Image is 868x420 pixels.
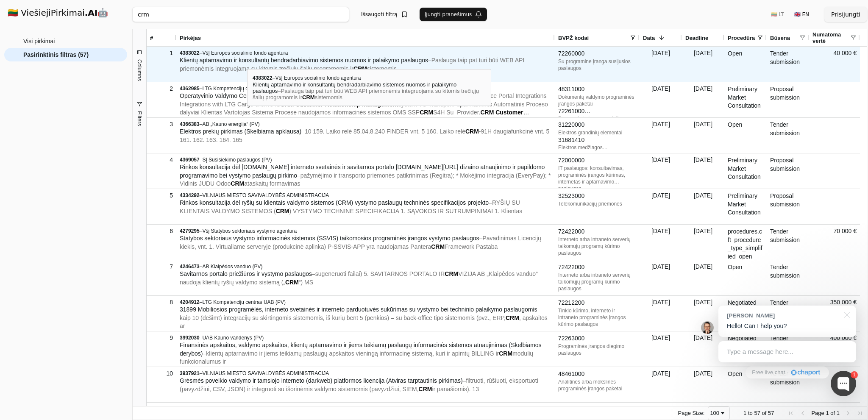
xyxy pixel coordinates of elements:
[748,410,753,416] span: to
[558,50,636,58] div: 72260000
[558,107,636,116] div: 72261000
[445,270,458,277] span: CRM
[767,82,809,117] div: Proposal submission
[420,109,433,116] span: CRM
[558,165,636,185] div: IT paslaugos: konsultavimas, programinės įrangos kūrimas, internetas ir aptarnavimo paslaugos
[558,121,636,129] div: 31220000
[682,367,724,402] div: [DATE]
[180,235,541,250] span: Pavadinimas Licencijų kiekis, vnt. 1. Virtualiame serveryje (produkcinė aplinka) P-SSVIS-APP yra ...
[202,157,272,163] span: SĮ Susisiekimo paslaugos (PV)
[180,314,506,321] span: kaip 10 (dešimt) integracijų su skirtingomis sistemomis, iš kurių bent 5 (penkios) – su back-offi...
[724,260,767,295] div: Open
[280,101,294,108] span: CRM
[150,403,173,415] div: 11
[851,371,858,378] div: 1
[180,306,537,313] span: 31899 Mobiliosios programėlės, interneto svetainės ir interneto parduotuvės sukūrimas su vystymo ...
[180,192,200,198] span: 4334292
[457,109,480,116] span: Provider.
[132,7,349,22] input: Greita paieška...
[809,225,860,260] div: 70 000 €
[180,172,551,187] span: pažymėjimo ir transporto priemonės patikrinimas (Regitra); * Mokėjimo integracija (EveryPay); * V...
[558,151,636,159] div: 31211000
[356,8,413,21] button: Išsaugoti filtrą
[640,118,682,153] div: [DATE]
[465,128,479,135] span: CRM
[558,343,636,356] div: Programinės įrangos diegimo paslaugos
[150,47,173,59] div: 1
[433,109,453,116] span: S4H Su
[746,367,829,378] a: Free live chat·
[767,296,809,331] div: Tender submission
[682,260,724,295] div: [DATE]
[180,306,548,329] span: –
[202,86,286,92] span: LTG Kompetencijų centras UAB (PV)
[180,101,548,116] span: tipai Rankinis Automatinis Proceso dalyviai Klientas Vartotojas Sistema Procese naudojamos inform...
[202,370,329,376] span: VILNIAUS MIESTO SAVIVALDYBĖS ADMINISTRACIJA
[558,370,636,378] div: 48461000
[767,189,809,224] div: Proposal submission
[811,410,824,416] span: Page
[367,65,397,72] span: sistemomis
[558,299,636,307] div: 72212200
[180,121,551,128] div: –
[558,85,636,94] div: 48311000
[724,82,767,117] div: Preliminary Market Consultation
[180,370,200,376] span: 3937921
[770,35,790,41] span: Būsena
[180,263,551,270] div: –
[231,180,244,187] span: CRM
[180,172,551,187] span: –
[150,261,173,273] div: 7
[136,111,142,126] span: Filters
[506,314,519,321] span: CRM
[180,377,538,392] span: filtruoti, rūšiuoti, eksportuoti (pavyzdžiui, CSV, JSON) ir integruoti su išorinėmis valdymo sist...
[180,370,551,377] div: –
[727,322,848,331] p: Hello! Can I help you?
[180,50,200,56] span: 4383022
[640,225,682,260] div: [DATE]
[150,189,173,202] div: 5
[787,410,794,417] div: First Page
[150,225,173,237] div: 6
[824,7,867,22] button: Prisijungti
[180,157,200,163] span: 4369057
[180,57,524,72] span: Paslauga taip pat turi būti WEB API priemonėmis integruojama su kitomis trečiųjų šalių programomi...
[762,410,767,416] span: of
[767,367,809,402] div: Tender submission
[180,199,489,206] span: Rinkos konsultacija dėl ryšių su klientais valdymo sistemos (CRM) vystymo paslaugų techninės spec...
[180,156,551,163] div: –
[202,192,329,198] span: VILNIAUS MIESTO SAVIVALDYBĖS ADMINISTRACIJA
[767,153,809,189] div: Proposal submission
[558,307,636,328] div: Tinklo kūrimo, interneto ir intraneto programinės įrangos kūrimo paslaugos
[767,118,809,153] div: Tender submission
[728,35,755,41] span: Procedūra
[180,86,200,92] span: 4362985
[180,235,479,242] span: Statybos sektoriaus vystymo informacinės sistemos (SSVIS) taikomosios programinės įrangos vystymo...
[558,378,636,392] div: Analitinės arba mokslinės programinės įrangos paketai
[480,109,494,116] span: CRM
[420,8,487,21] button: Įjungti pranešimus
[499,350,512,357] span: CRM
[558,334,636,343] div: 72263000
[180,299,551,306] div: –
[640,82,682,117] div: [DATE]
[558,144,636,151] div: Elektros medžiagos
[180,235,541,250] span: –
[325,101,360,108] span: Relationship
[180,92,427,99] span: Operatyvinio Valdymo Centro (OVC) sistema/ Operational Management Center (OMC) system
[180,377,463,384] span: Grėsmės poveikio valdymo ir tamsiojo interneto (darkweb) platformos licencija (Atviras tarptautin...
[682,296,724,331] div: [DATE]
[724,367,767,402] div: Open
[724,296,767,331] div: Negotiated with call competition
[727,312,839,320] div: [PERSON_NAME]
[202,264,262,270] span: AB Klaipėdos vanduo (PV)
[787,369,789,377] div: ·
[285,279,299,286] span: CRM
[754,410,760,416] span: 57
[678,410,705,416] div: Page Size:
[558,136,636,145] div: 31681410
[180,164,545,179] span: Rinkos konsultacija dėl [DOMAIN_NAME] interneto svetainės ir savitarnos portalo [DOMAIN_NAME][URL...
[202,121,259,127] span: AB „Kauno energija“ (PV)
[202,299,286,305] span: LTG Kompetencijų centras UAB (PV)
[180,35,201,41] span: Pirkėjas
